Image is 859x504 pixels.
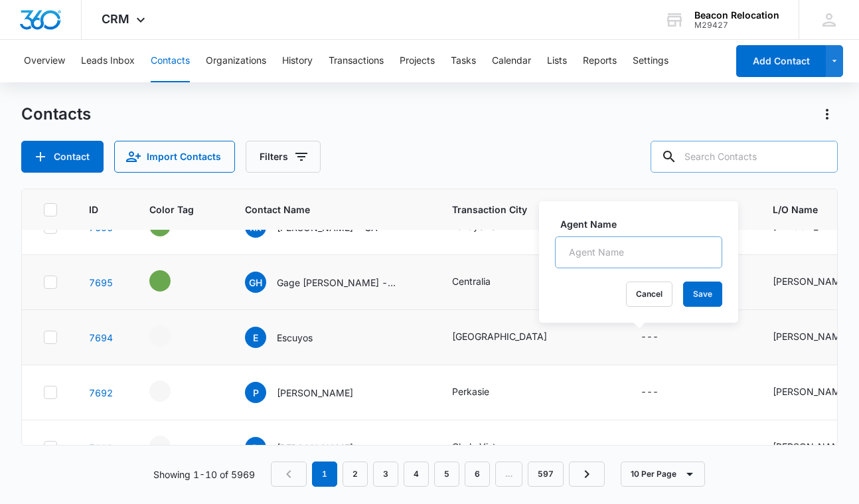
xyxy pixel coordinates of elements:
[641,440,682,456] div: Agent Name - - Select to Edit Field
[277,441,353,455] p: [PERSON_NAME]
[626,282,672,307] button: Cancel
[277,386,353,400] p: [PERSON_NAME]
[465,462,490,487] a: Page 6
[773,274,849,288] div: [PERSON_NAME]
[245,382,266,403] span: P
[633,40,668,82] button: Settings
[583,40,617,82] button: Reports
[452,274,491,288] div: Centralia
[89,222,113,233] a: Navigate to contact details page for Ronald Randolph - GA
[245,327,337,348] div: Contact Name - Escuyos - Select to Edit Field
[24,40,65,82] button: Overview
[312,462,337,487] em: 1
[149,325,195,347] div: - - Select to Edit Field
[277,276,396,290] p: Gage [PERSON_NAME] - IL
[343,462,368,487] a: Page 2
[400,40,435,82] button: Projects
[773,329,849,343] div: [PERSON_NAME]
[641,384,682,400] div: Agent Name - - Select to Edit Field
[528,462,564,487] a: Page 597
[452,329,571,345] div: Transaction City - St. Augustine - Select to Edit Field
[641,440,659,456] div: ---
[373,462,398,487] a: Page 3
[245,203,401,216] span: Contact Name
[451,40,476,82] button: Tasks
[21,141,104,173] button: Add Contact
[452,203,609,216] span: Transaction City
[149,270,195,292] div: - - Select to Edit Field
[245,382,377,403] div: Contact Name - Pontarelli - Select to Edit Field
[641,329,682,345] div: Agent Name - - Select to Edit Field
[683,282,722,307] button: Save
[89,387,113,398] a: Navigate to contact details page for Pontarelli
[271,462,605,487] nav: Pagination
[452,384,513,400] div: Transaction City - Perkasie - Select to Edit Field
[434,462,459,487] a: Page 5
[555,236,722,268] input: Agent Name
[621,462,705,487] button: 10 Per Page
[773,384,849,398] div: [PERSON_NAME]
[245,272,420,293] div: Contact Name - Gage Hyer - IL - Select to Edit Field
[641,384,659,400] div: ---
[149,380,195,402] div: - - Select to Edit Field
[492,40,531,82] button: Calendar
[329,40,384,82] button: Transactions
[817,104,838,125] button: Actions
[404,462,429,487] a: Page 4
[102,12,129,26] span: CRM
[153,467,255,481] p: Showing 1-10 of 5969
[149,203,194,216] span: Color Tag
[89,203,98,216] span: ID
[569,462,605,487] a: Next Page
[149,436,195,457] div: - - Select to Edit Field
[547,40,567,82] button: Lists
[452,274,514,290] div: Transaction City - Centralia - Select to Edit Field
[245,437,266,458] span: D
[452,384,489,398] div: Perkasie
[651,141,838,173] input: Search Contacts
[114,141,235,173] button: Import Contacts
[452,329,547,343] div: [GEOGRAPHIC_DATA]
[277,331,313,345] p: Escuyos
[694,10,779,21] div: account name
[89,332,113,343] a: Navigate to contact details page for Escuyos
[452,440,525,456] div: Transaction City - Chula Vista - Select to Edit Field
[246,141,321,173] button: Filters
[245,272,266,293] span: GH
[736,45,826,77] button: Add Contact
[245,437,377,458] div: Contact Name - Danek - Select to Edit Field
[560,217,728,231] label: Agent Name
[89,277,113,288] a: Navigate to contact details page for Gage Hyer - IL
[21,104,91,124] h1: Contacts
[282,40,313,82] button: History
[641,329,659,345] div: ---
[89,442,113,454] a: Navigate to contact details page for Danek
[151,40,190,82] button: Contacts
[81,40,135,82] button: Leads Inbox
[452,440,501,454] div: Chula Vista
[694,21,779,30] div: account id
[245,327,266,348] span: E
[206,40,266,82] button: Organizations
[773,440,849,454] div: [PERSON_NAME]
